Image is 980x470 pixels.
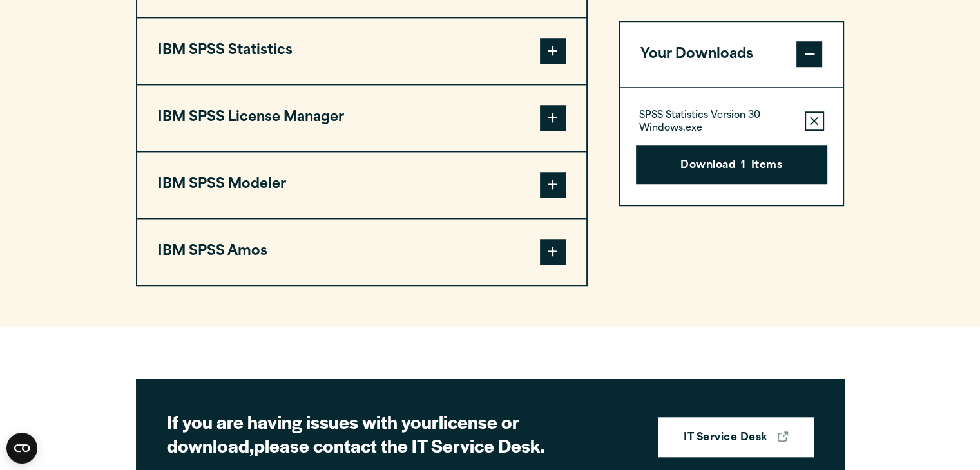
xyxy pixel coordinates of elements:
button: IBM SPSS Statistics [137,18,586,84]
strong: IT Service Desk [684,430,767,447]
div: Your Downloads [620,88,843,205]
button: IBM SPSS Modeler [137,152,586,218]
a: IT Service Desk [658,417,813,457]
p: SPSS Statistics Version 30 Windows.exe [639,110,794,136]
button: IBM SPSS Amos [137,219,586,285]
button: IBM SPSS License Manager [137,85,586,151]
button: Your Downloads [620,22,843,88]
button: Download1Items [636,145,827,185]
strong: license or download, [167,408,519,458]
span: 1 [741,158,745,174]
button: Open CMP widget [6,433,37,464]
h2: If you are having issues with your please contact the IT Service Desk. [167,409,618,458]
